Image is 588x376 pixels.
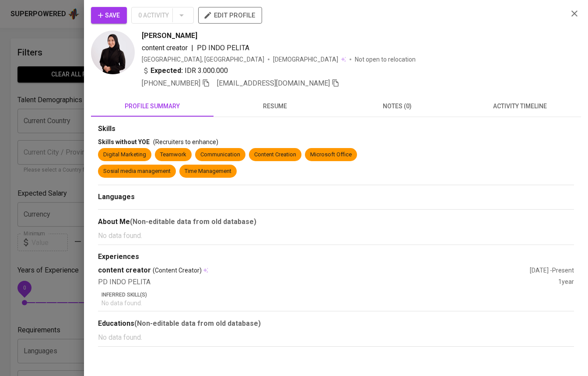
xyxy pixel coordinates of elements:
[142,55,264,64] div: [GEOGRAPHIC_DATA], [GEOGRAPHIC_DATA]
[142,31,197,41] span: [PERSON_NAME]
[310,151,352,159] div: Microsoft Office
[197,44,249,52] span: PD INDO PELITA
[200,151,240,159] div: Communication
[98,332,574,343] p: No data found.
[191,43,193,53] span: |
[530,266,574,275] div: [DATE] - Present
[355,55,416,64] p: Not open to relocation
[134,319,261,328] b: (Non-editable data from old database)
[91,31,135,74] img: 4539232255e208c3eada8204d8805ea3.jpeg
[96,101,208,112] span: profile summary
[185,167,231,176] div: Time Management
[254,151,296,159] div: Content Creation
[98,10,120,21] span: Save
[98,252,574,262] div: Experiences
[98,231,574,241] p: No data found.
[150,66,183,76] b: Expected:
[130,217,256,226] b: (Non-editable data from old database)
[341,101,453,112] span: notes (0)
[205,10,255,21] span: edit profile
[98,277,558,287] div: PD INDO PELITA
[98,318,574,329] div: Educations
[103,151,146,159] div: Digital Marketing
[98,138,150,145] span: Skills without YOE
[98,266,530,276] div: content creator
[101,291,574,299] p: Inferred Skill(s)
[464,101,576,112] span: activity timeline
[98,217,574,227] div: About Me
[219,101,331,112] span: resume
[142,79,200,87] span: [PHONE_NUMBER]
[101,299,574,307] p: No data found.
[153,138,218,145] span: (Recruiters to enhance)
[217,79,330,87] span: [EMAIL_ADDRESS][DOMAIN_NAME]
[153,266,202,275] span: (Content Creator)
[558,277,574,287] div: 1 year
[273,55,339,64] span: [DEMOGRAPHIC_DATA]
[98,124,574,134] div: Skills
[142,66,228,76] div: IDR 3.000.000
[198,11,262,18] a: edit profile
[91,7,127,24] button: Save
[160,151,186,159] div: Teamwork
[198,7,262,24] button: edit profile
[142,44,188,52] span: content creator
[98,192,574,202] div: Languages
[103,167,171,176] div: Sosial media management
